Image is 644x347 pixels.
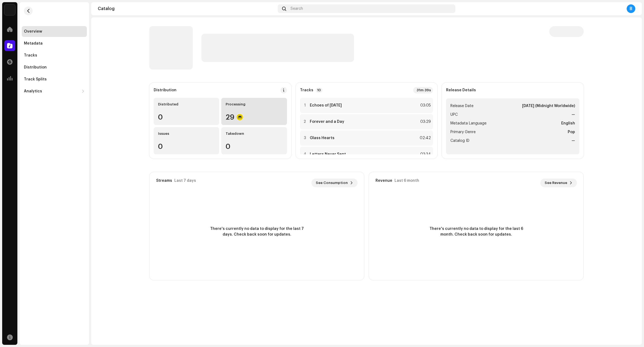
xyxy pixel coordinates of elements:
[419,135,431,141] div: 02:42
[24,65,47,70] div: Distribution
[450,137,469,144] span: Catalog ID
[561,120,575,127] strong: English
[24,89,42,93] div: Analytics
[572,111,575,118] strong: —
[394,179,419,183] div: Last 6 month
[311,179,358,187] button: See Consumption
[310,120,344,124] strong: Forever and a Day
[450,111,458,118] span: UPC
[4,4,15,15] img: 1c16f3de-5afb-4452-805d-3f3454e20b1b
[98,7,276,11] div: Catalog
[154,88,176,92] div: Distribution
[310,152,346,157] strong: Letters Never Sent
[522,103,575,109] strong: [DATE] (Midnight Worldwide)
[22,86,87,97] re-m-nav-dropdown: Analytics
[310,103,342,108] strong: Echoes of [DATE]
[300,88,313,92] strong: Tracks
[24,29,42,34] div: Overview
[315,88,323,93] p-badge: 10
[158,132,215,136] div: Issues
[22,38,87,49] re-m-nav-item: Metadata
[568,129,575,135] strong: Pop
[545,177,567,188] span: See Revenue
[413,87,433,93] div: 31m 39s
[572,137,575,144] strong: —
[208,226,306,237] span: There's currently no data to display for the last 7 days. Check back soon for updates.
[450,129,476,135] span: Primary Genre
[450,120,487,127] span: Metadata Language
[419,118,431,125] div: 03:29
[291,7,303,11] span: Search
[24,53,37,58] div: Tracks
[22,74,87,85] re-m-nav-item: Track Splits
[22,26,87,37] re-m-nav-item: Overview
[226,102,282,107] div: Processing
[24,41,43,46] div: Metadata
[419,102,431,109] div: 03:05
[375,179,392,183] div: Revenue
[419,151,431,158] div: 03:34
[24,77,47,82] div: Track Splits
[627,4,635,13] div: B
[156,179,172,183] div: Streams
[316,177,348,188] span: See Consumption
[540,179,577,187] button: See Revenue
[22,62,87,73] re-m-nav-item: Distribution
[226,132,282,136] div: Takedown
[158,102,215,107] div: Distributed
[310,136,334,140] strong: Glass Hearts
[450,103,473,109] span: Release Date
[427,226,525,237] span: There's currently no data to display for the last 6 month. Check back soon for updates.
[174,179,196,183] div: Last 7 days
[22,50,87,61] re-m-nav-item: Tracks
[446,88,476,92] strong: Release Details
